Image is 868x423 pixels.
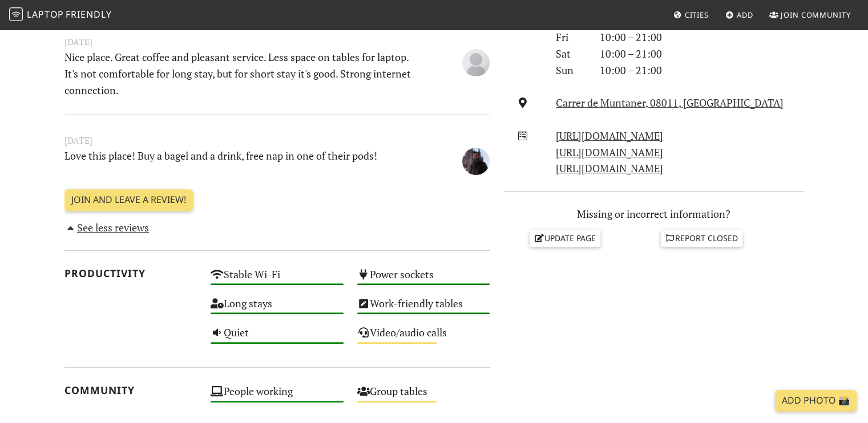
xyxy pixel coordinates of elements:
[462,153,490,166] span: Matt Young
[64,267,197,279] h2: Productivity
[661,230,743,247] a: Report closed
[64,221,150,234] a: See less reviews
[9,5,112,25] a: LaptopFriendly LaptopFriendly
[58,133,497,148] small: [DATE]
[58,148,424,173] p: Love this place! Buy a bagel and a drink, free nap in one of their pods!
[721,5,758,25] a: Add
[350,294,497,323] div: Work-friendly tables
[350,382,497,411] div: Group tables
[593,46,811,62] div: 10:00 – 21:00
[350,265,497,294] div: Power sockets
[58,35,497,49] small: [DATE]
[66,8,111,21] span: Friendly
[204,294,350,323] div: Long stays
[556,161,663,175] a: [URL][DOMAIN_NAME]
[504,206,804,222] p: Missing or incorrect information?
[556,145,663,159] a: [URL][DOMAIN_NAME]
[350,323,497,352] div: Video/audio calls
[775,390,857,412] a: Add Photo 📸
[549,46,592,62] div: Sat
[549,62,592,79] div: Sun
[530,230,600,247] a: Update page
[462,54,490,68] span: Vašek Rosocha
[58,49,424,98] p: Nice place. Great coffee and pleasant service. Less space on tables for laptop. It's not comforta...
[64,189,193,211] a: Join and leave a review!
[204,265,350,294] div: Stable Wi-Fi
[593,29,811,46] div: 10:00 – 21:00
[669,5,713,25] a: Cities
[765,5,855,25] a: Join Community
[549,29,592,46] div: Fri
[781,10,851,20] span: Join Community
[9,7,23,21] img: LaptopFriendly
[204,323,350,352] div: Quiet
[64,384,197,396] h2: Community
[462,49,490,76] img: blank-535327c66bd565773addf3077783bbfce4b00ec00e9fd257753287c682c7fa38.png
[685,10,709,20] span: Cities
[27,8,64,21] span: Laptop
[737,10,753,20] span: Add
[556,96,784,109] a: Carrer de Muntaner, 08011, [GEOGRAPHIC_DATA]
[204,382,350,411] div: People working
[593,62,811,79] div: 10:00 – 21:00
[462,148,490,175] img: 1318-matt.jpg
[556,129,663,143] a: [URL][DOMAIN_NAME]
